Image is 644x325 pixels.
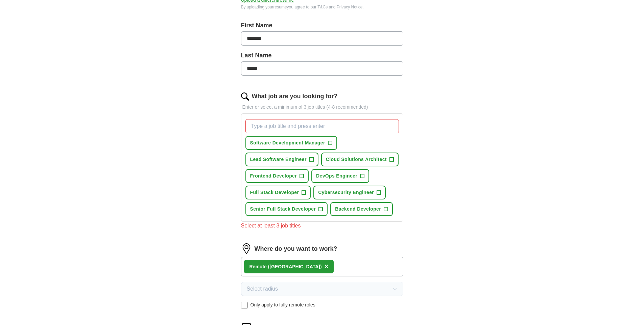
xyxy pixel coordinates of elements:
span: Senior Full Stack Developer [250,206,316,213]
button: Cloud Solutions Architect [321,153,399,166]
button: Software Development Manager [245,136,337,150]
span: Software Development Manager [250,139,325,146]
button: Backend Developer [330,202,393,216]
span: Cybersecurity Engineer [318,189,374,196]
span: Frontend Developer [250,172,297,180]
span: DevOps Engineer [316,172,357,180]
button: Select radius [241,282,403,296]
button: × [325,262,329,272]
span: Only apply to fully remote roles [251,301,315,308]
button: Cybersecurity Engineer [313,186,386,199]
div: Remote ([GEOGRAPHIC_DATA]) [249,263,322,270]
label: What job are you looking for? [252,92,338,101]
button: DevOps Engineer [311,169,369,183]
span: × [325,263,329,270]
img: search.png [241,92,249,101]
button: Lead Software Engineer [245,153,318,166]
a: T&Cs [317,5,328,9]
a: Privacy Notice [337,5,363,9]
button: Frontend Developer [245,169,309,183]
label: Last Name [241,51,403,60]
input: Type a job title and press enter [245,119,399,133]
label: Where do you want to work? [255,244,337,253]
span: Backend Developer [335,206,381,213]
button: Senior Full Stack Developer [245,202,328,216]
label: First Name [241,21,403,30]
button: Full Stack Developer [245,186,311,199]
span: Cloud Solutions Architect [326,156,387,163]
div: Select at least 3 job titles [241,222,403,230]
input: Only apply to fully remote roles [241,302,248,308]
span: Lead Software Engineer [250,156,307,163]
img: location.png [241,243,252,254]
div: By uploading your resume you agree to our and . [241,4,403,10]
span: Select radius [247,285,278,293]
span: Full Stack Developer [250,189,299,196]
p: Enter or select a minimum of 3 job titles (4-8 recommended) [241,104,403,111]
